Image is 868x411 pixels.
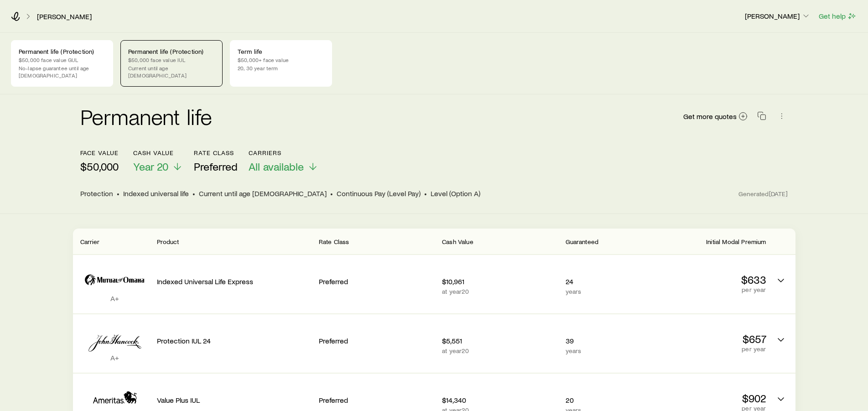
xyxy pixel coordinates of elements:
[330,189,333,198] span: •
[238,48,324,55] p: Term life
[442,347,558,354] p: at year 20
[442,288,558,295] p: at year 20
[123,189,189,198] span: Indexed universal life
[133,149,183,173] button: Cash ValueYear 20
[738,190,788,198] span: Generated
[80,353,150,362] p: A+
[19,48,105,55] p: Permanent life (Protection)
[566,336,643,345] p: 39
[194,160,238,173] span: Preferred
[431,189,480,198] span: Level (Option A)
[650,333,766,345] p: $657
[128,48,215,55] p: Permanent life (Protection)
[80,160,119,173] p: $50,000
[157,277,312,286] p: Indexed Universal Life Express
[566,277,643,286] p: 24
[442,277,558,286] p: $10,961
[818,11,857,21] button: Get help
[650,286,766,293] p: per year
[199,189,327,198] span: Current until age [DEMOGRAPHIC_DATA]
[650,392,766,405] p: $902
[650,345,766,353] p: per year
[337,189,421,198] span: Continuous Pay (Level Pay)
[683,111,748,122] a: Get more quotes
[133,160,168,173] span: Year 20
[319,277,435,286] p: Preferred
[249,149,318,173] button: CarriersAll available
[128,64,215,79] p: Current until age [DEMOGRAPHIC_DATA]
[566,347,643,354] p: years
[745,11,811,21] p: [PERSON_NAME]
[80,149,119,156] p: face value
[566,288,643,295] p: years
[36,12,92,21] a: [PERSON_NAME]
[249,160,304,173] span: All available
[19,56,105,63] p: $50,000 face value GUL
[194,149,238,173] button: Rate ClassPreferred
[424,189,427,198] span: •
[230,40,332,87] a: Term life$50,000+ face value20, 30 year term
[442,238,473,245] span: Cash Value
[80,238,100,245] span: Carrier
[319,395,435,405] p: Preferred
[319,336,435,345] p: Preferred
[769,190,788,198] span: [DATE]
[249,149,318,156] p: Carriers
[566,395,643,405] p: 20
[683,113,737,120] span: Get more quotes
[566,238,599,245] span: Guaranteed
[133,149,183,156] p: Cash Value
[650,273,766,286] p: $633
[157,238,179,245] span: Product
[319,238,349,245] span: Rate Class
[442,336,558,345] p: $5,551
[80,105,213,127] h2: Permanent life
[706,238,766,245] span: Initial Modal Premium
[80,294,150,303] p: A+
[238,56,324,63] p: $50,000+ face value
[117,189,120,198] span: •
[11,40,113,87] a: Permanent life (Protection)$50,000 face value GULNo-lapse guarantee until age [DEMOGRAPHIC_DATA]
[744,11,811,22] button: [PERSON_NAME]
[120,40,223,87] a: Permanent life (Protection)$50,000 face value IULCurrent until age [DEMOGRAPHIC_DATA]
[19,64,105,79] p: No-lapse guarantee until age [DEMOGRAPHIC_DATA]
[192,189,195,198] span: •
[157,395,312,405] p: Value Plus IUL
[157,336,312,345] p: Protection IUL 24
[128,56,215,63] p: $50,000 face value IUL
[442,395,558,405] p: $14,340
[80,189,113,198] span: Protection
[194,149,238,156] p: Rate Class
[238,64,324,72] p: 20, 30 year term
